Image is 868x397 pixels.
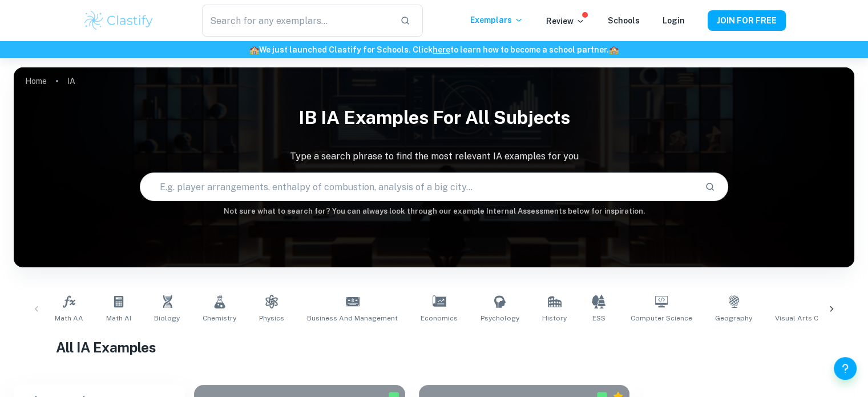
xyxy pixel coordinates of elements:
[546,15,585,27] p: Review
[83,9,155,32] img: Clastify logo
[259,313,284,323] span: Physics
[663,16,685,25] a: Login
[542,313,567,323] span: History
[433,45,450,54] a: here
[631,313,692,323] span: Computer Science
[25,73,47,89] a: Home
[14,206,854,217] h6: Not sure what to search for? You can always look through our example Internal Assessments below f...
[715,313,752,323] span: Geography
[14,99,854,136] h1: IB IA examples for all subjects
[2,43,866,56] h6: We just launched Clastify for Schools. Click to learn how to become a school partner.
[140,171,696,203] input: E.g. player arrangements, enthalpy of combustion, analysis of a big city...
[203,313,236,323] span: Chemistry
[14,150,854,163] p: Type a search phrase to find the most relevant IA examples for you
[154,313,180,323] span: Biology
[708,10,786,31] button: JOIN FOR FREE
[481,313,519,323] span: Psychology
[307,313,398,323] span: Business and Management
[249,45,259,54] span: 🏫
[609,45,619,54] span: 🏫
[592,313,605,323] span: ESS
[834,357,857,380] button: Help and Feedback
[470,14,523,26] p: Exemplars
[700,177,720,197] button: Search
[106,313,131,323] span: Math AI
[67,75,75,87] p: IA
[608,16,640,25] a: Schools
[56,337,813,358] h1: All IA Examples
[202,5,390,37] input: Search for any exemplars...
[55,313,83,323] span: Math AA
[421,313,458,323] span: Economics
